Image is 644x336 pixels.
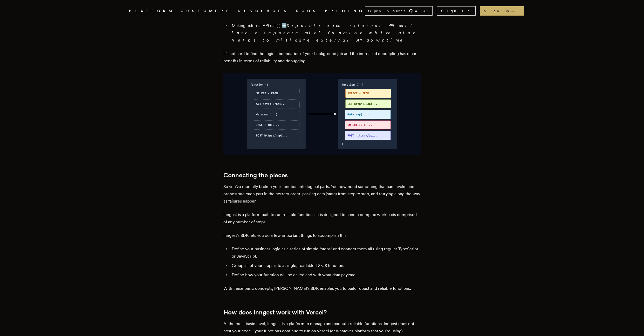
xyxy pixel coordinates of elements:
h2: Connecting the pieces [223,172,421,179]
span: Open Source [368,8,407,14]
em: Separate each external API call into a separate mini function which also helps to mitigate extern... [232,23,419,43]
button: PLATFORM [129,8,174,14]
span: 4.3 K [415,8,431,14]
p: With these basic concepts, [PERSON_NAME]'s SDK enables you to build robust and reliable functions. [223,285,421,292]
button: RESOURCES [238,8,290,14]
li: Define your business logic as a series of simple “steps” and connect them all using regular TypeS... [230,245,421,260]
a: Sign In [437,6,476,16]
li: Making external API call(s) ➡️ [230,22,421,44]
h2: How does Inngest work with Vercel? [223,309,421,316]
li: Define how your function will be called and with what data payload. [230,271,421,279]
img: A diagram highlighting distinct parts of a function [223,73,421,155]
p: So you've mentally broken your function into logical parts. You now need something that can invok... [223,183,421,205]
span: → [511,8,520,14]
p: Inngest's SDK lets you do a few important things to accomplish this: [223,232,421,239]
a: CUSTOMERS [181,8,232,14]
a: PRICING [325,8,365,14]
li: Group all of your steps into a single, readable TS/JS function. [230,262,421,269]
p: At the most basic level, Inngest is a platform to manage and execute reliable functions. Inngest ... [223,320,421,335]
a: Sign up [480,6,524,16]
p: It's not hard to find the logical boundaries of your background job and the increased decoupling ... [223,50,421,65]
a: DOCS [296,8,319,14]
p: Inngest is a platform built to run reliable functions. It is designed to handle complex workloads... [223,211,421,226]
